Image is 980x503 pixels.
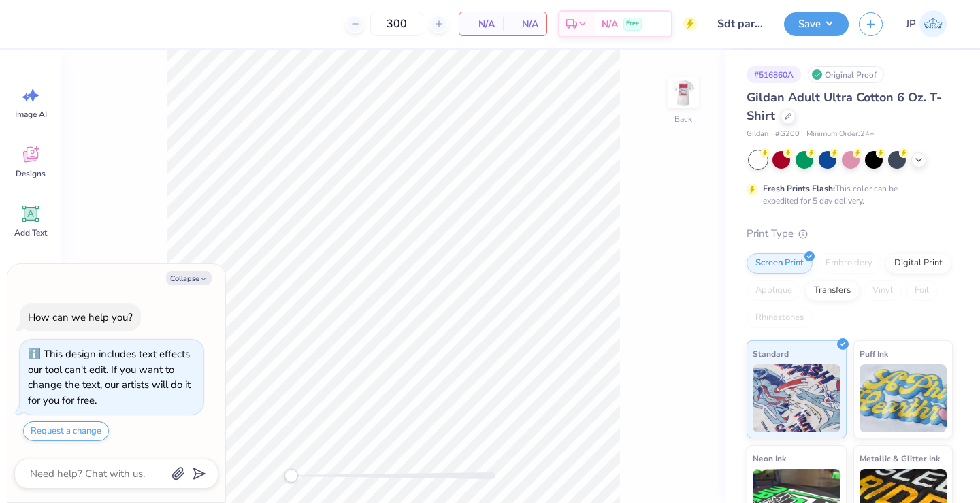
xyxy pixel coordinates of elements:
[28,347,191,407] div: This design includes text effects our tool can't edit. If you want to change the text, our artist...
[468,17,495,31] span: N/A
[23,421,109,441] button: Request a change
[674,113,692,125] div: Back
[864,280,902,301] div: Vinyl
[906,16,916,32] span: JP
[511,17,538,31] span: N/A
[707,10,774,37] input: Untitled Design
[747,129,768,140] span: Gildan
[747,66,801,83] div: # 516860A
[753,346,789,361] span: Standard
[747,280,801,301] div: Applique
[906,280,938,301] div: Foil
[763,183,835,194] strong: Fresh Prints Flash:
[284,469,298,483] div: Accessibility label
[860,364,947,432] img: Puff Ink
[747,89,942,124] span: Gildan Adult Ultra Cotton 6 Oz. T-Shirt
[817,253,881,274] div: Embroidery
[747,226,953,242] div: Print Type
[626,19,639,29] span: Free
[885,253,951,274] div: Digital Print
[784,12,849,36] button: Save
[763,182,930,207] div: This color can be expedited for 5 day delivery.
[900,10,953,37] a: JP
[370,12,423,36] input: – –
[16,168,46,179] span: Designs
[919,10,947,37] img: Jade Paneduro
[747,253,813,274] div: Screen Print
[753,451,786,466] span: Neon Ink
[808,66,884,83] div: Original Proof
[860,346,888,361] span: Puff Ink
[753,364,840,432] img: Standard
[775,129,800,140] span: # G200
[15,109,47,120] span: Image AI
[747,308,813,328] div: Rhinestones
[670,79,697,106] img: Back
[860,451,940,466] span: Metallic & Glitter Ink
[805,280,860,301] div: Transfers
[28,310,133,324] div: How can we help you?
[14,227,47,238] span: Add Text
[166,271,212,285] button: Collapse
[602,17,618,31] span: N/A
[806,129,875,140] span: Minimum Order: 24 +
